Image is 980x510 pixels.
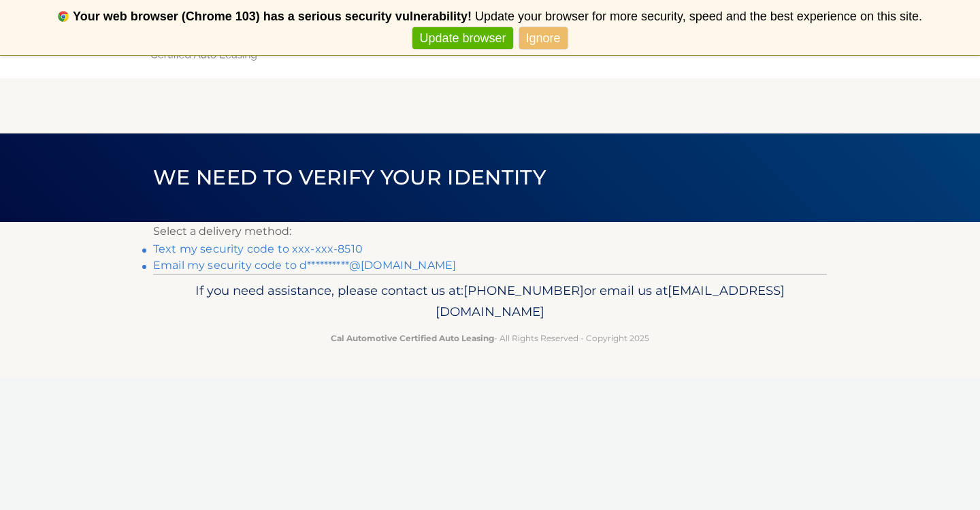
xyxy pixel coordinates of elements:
b: Your web browser (Chrome 103) has a serious security vulnerability! [73,10,472,23]
strong: Cal Automotive Certified Auto Leasing [331,333,494,343]
a: Text my security code to xxx-xxx-8510 [153,242,363,255]
a: Ignore [519,27,568,50]
p: Select a delivery method: [153,222,827,241]
span: [PHONE_NUMBER] [463,283,584,298]
a: Update browser [412,27,512,50]
p: - All Rights Reserved - Copyright 2025 [162,331,818,345]
p: If you need assistance, please contact us at: or email us at [162,280,818,323]
span: We need to verify your identity [153,165,546,190]
span: Update your browser for more security, speed and the best experience on this site. [475,10,922,23]
a: Email my security code to d**********@[DOMAIN_NAME] [153,259,456,272]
